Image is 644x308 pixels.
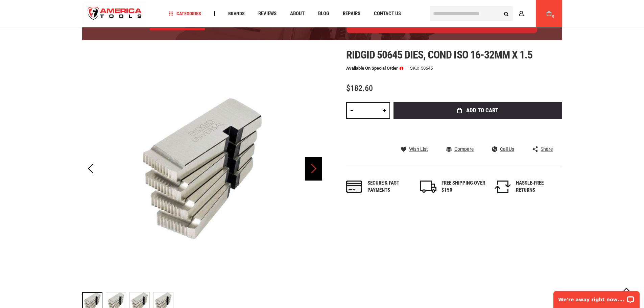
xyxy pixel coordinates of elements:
[500,7,513,20] button: Search
[82,1,148,26] a: store logo
[446,146,474,152] a: Compare
[367,180,411,194] div: Secure & fast payments
[82,1,148,26] img: America Tools
[255,9,280,18] a: Reviews
[421,66,433,70] div: 50645
[287,9,308,18] a: About
[492,146,514,152] a: Call Us
[442,180,485,194] div: FREE SHIPPING OVER $150
[500,147,514,151] span: Call Us
[340,9,363,18] a: Repairs
[346,48,533,61] span: Ridgid 50645 dies, cond iso 16-32mm x 1.5
[82,49,99,289] div: Previous
[225,9,248,18] a: Brands
[346,66,403,71] p: Available on Special Order
[410,66,421,70] strong: SKU
[374,11,401,16] span: Contact Us
[420,181,436,193] img: shipping
[346,181,362,193] img: payments
[82,49,322,289] img: RIDGID 50645 DIES, COND ISO 16-32MM X 1.5
[393,102,562,119] button: Add to Cart
[409,147,428,151] span: Wish List
[495,181,511,193] img: returns
[549,287,644,308] iframe: LiveChat chat widget
[371,9,404,18] a: Contact Us
[552,15,554,18] span: 0
[169,11,201,16] span: Categories
[166,9,204,18] a: Categories
[454,147,474,151] span: Compare
[346,84,373,93] span: $182.60
[290,11,305,16] span: About
[258,11,277,16] span: Reviews
[392,121,564,141] iframe: Secure express checkout frame
[305,49,322,289] div: Next
[343,11,360,16] span: Repairs
[466,108,498,113] span: Add to Cart
[516,180,560,194] div: HASSLE-FREE RETURNS
[228,11,245,16] span: Brands
[401,146,428,152] a: Wish List
[318,11,329,16] span: Blog
[541,147,553,151] span: Share
[315,9,332,18] a: Blog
